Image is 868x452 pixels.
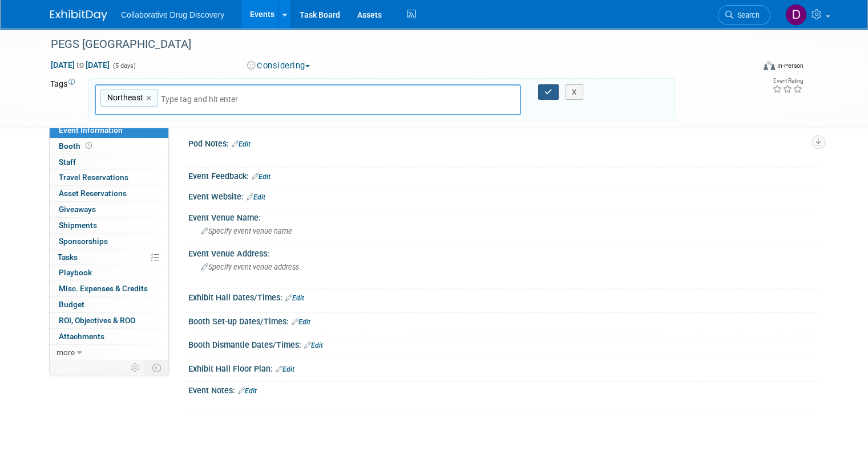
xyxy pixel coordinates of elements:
[59,284,148,293] span: Misc. Expenses & Credits
[146,92,154,105] a: ×
[59,237,108,246] span: Sponsorships
[247,193,265,201] a: Edit
[238,387,257,395] a: Edit
[777,62,804,70] div: In-Person
[59,157,76,166] span: Staff
[59,300,84,309] span: Budget
[59,205,96,214] span: Giveaways
[50,10,107,21] img: ExhibitDay
[50,313,168,328] a: ROI, Objectives & ROO
[252,173,271,181] a: Edit
[188,135,818,150] div: Pod Notes:
[188,313,818,328] div: Booth Set-up Dates/Times:
[59,268,92,277] span: Playbook
[56,348,75,357] span: more
[105,92,143,103] span: Northeast
[50,234,168,249] a: Sponsorships
[232,140,251,148] a: Edit
[188,188,818,203] div: Event Website:
[59,125,123,135] span: Event Information
[733,11,760,19] span: Search
[50,60,110,70] span: [DATE] [DATE]
[59,173,128,182] span: Travel Reservations
[50,297,168,312] a: Budget
[50,186,168,201] a: Asset Reservations
[50,218,168,233] a: Shipments
[146,360,169,375] td: Toggle Event Tabs
[276,365,294,373] a: Edit
[50,281,168,296] a: Misc. Expenses & Credits
[112,62,136,70] span: (5 days)
[50,170,168,185] a: Travel Reservations
[292,318,310,326] a: Edit
[58,253,78,262] span: Tasks
[772,78,803,84] div: Event Rating
[566,84,583,100] button: X
[50,345,168,360] a: more
[201,227,292,235] span: Specify event venue name
[50,202,168,217] a: Giveaways
[161,93,321,105] input: Type tag and hit enter
[285,294,304,302] a: Edit
[785,4,807,26] img: Daniel Castro
[59,332,104,341] span: Attachments
[83,141,94,150] span: Booth not reserved yet
[50,250,168,265] a: Tasks
[188,382,818,397] div: Event Notes:
[50,265,168,280] a: Playbook
[121,10,224,19] span: Collaborative Drug Discovery
[50,139,168,154] a: Booth
[201,263,299,271] span: Specify event venue address
[59,221,97,230] span: Shipments
[188,360,818,375] div: Exhibit Hall Floor Plan:
[47,34,740,55] div: PEGS [GEOGRAPHIC_DATA]
[188,336,818,351] div: Booth Dismantle Dates/Times:
[188,209,818,223] div: Event Venue Name:
[59,316,135,325] span: ROI, Objectives & ROO
[718,5,770,25] a: Search
[764,61,775,70] img: Format-Inperson.png
[50,329,168,344] a: Attachments
[59,141,94,150] span: Booth
[304,341,323,349] a: Edit
[126,360,146,375] td: Personalize Event Tab Strip
[243,60,314,72] button: Considering
[75,60,86,70] span: to
[59,189,127,198] span: Asset Reservations
[692,59,804,76] div: Event Format
[50,78,78,122] td: Tags
[50,154,168,170] a: Staff
[188,289,818,304] div: Exhibit Hall Dates/Times:
[188,245,818,259] div: Event Venue Address:
[188,168,818,182] div: Event Feedback:
[50,123,168,138] a: Event Information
